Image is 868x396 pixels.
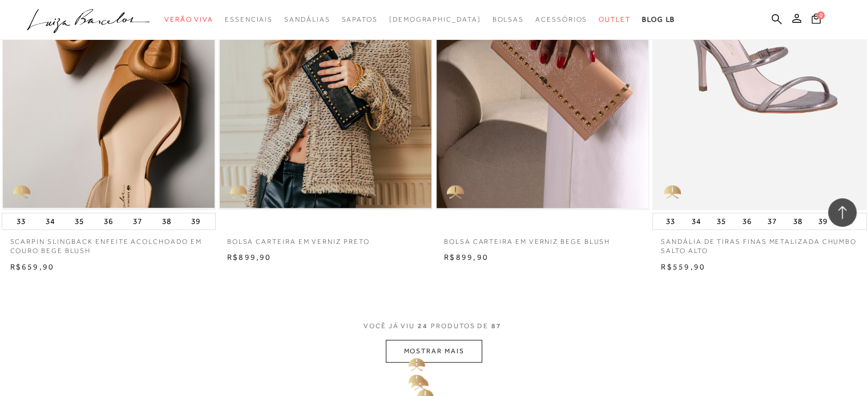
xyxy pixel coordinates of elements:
[227,252,272,261] span: R$899,90
[284,15,330,23] span: Sandálias
[130,213,146,229] button: 37
[642,15,675,23] span: BLOG LB
[386,340,482,362] button: MOSTRAR MAIS
[389,15,481,23] span: [DEMOGRAPHIC_DATA]
[599,9,631,30] a: categoryNavScreenReaderText
[10,262,55,271] span: R$659,90
[764,213,780,229] button: 37
[739,213,755,229] button: 36
[225,9,273,30] a: categoryNavScreenReaderText
[225,15,273,23] span: Essenciais
[652,230,866,256] a: SANDÁLIA DE TIRAS FINAS METALIZADA CHUMBO SALTO ALTO
[13,213,29,229] button: 33
[713,213,729,229] button: 35
[188,213,204,229] button: 39
[444,252,488,261] span: R$899,90
[435,175,475,210] img: golden_caliandra_v6.png
[341,15,377,23] span: Sapatos
[2,230,216,256] a: SCARPIN SLINGBACK ENFEITE ACOLCHOADO EM COURO BEGE BLUSH
[164,9,213,30] a: categoryNavScreenReaderText
[341,9,377,30] a: categoryNavScreenReaderText
[642,9,675,30] a: BLOG LB
[364,321,504,329] span: VOCÊ JÁ VIU PRODUTOS DE
[817,11,825,19] span: 0
[815,213,831,229] button: 39
[284,9,330,30] a: categoryNavScreenReaderText
[491,321,502,329] span: 87
[219,230,433,246] a: BOLSA CARTEIRA EM VERNIZ PRETO
[663,213,679,229] button: 33
[219,175,259,210] img: golden_caliandra_v6.png
[164,15,213,23] span: Verão Viva
[71,213,87,229] button: 35
[790,213,806,229] button: 38
[688,213,704,229] button: 34
[652,175,692,210] img: golden_caliandra_v6.png
[159,213,175,229] button: 38
[492,9,524,30] a: categoryNavScreenReaderText
[418,321,428,329] span: 24
[100,213,116,229] button: 36
[661,262,705,271] span: R$559,90
[599,15,631,23] span: Outlet
[435,230,649,246] a: BOLSA CARTEIRA EM VERNIZ BEGE BLUSH
[2,175,42,210] img: golden_caliandra_v6.png
[808,13,824,28] button: 0
[42,213,58,229] button: 34
[535,9,587,30] a: categoryNavScreenReaderText
[535,15,587,23] span: Acessórios
[389,9,481,30] a: noSubCategoriesText
[492,15,524,23] span: Bolsas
